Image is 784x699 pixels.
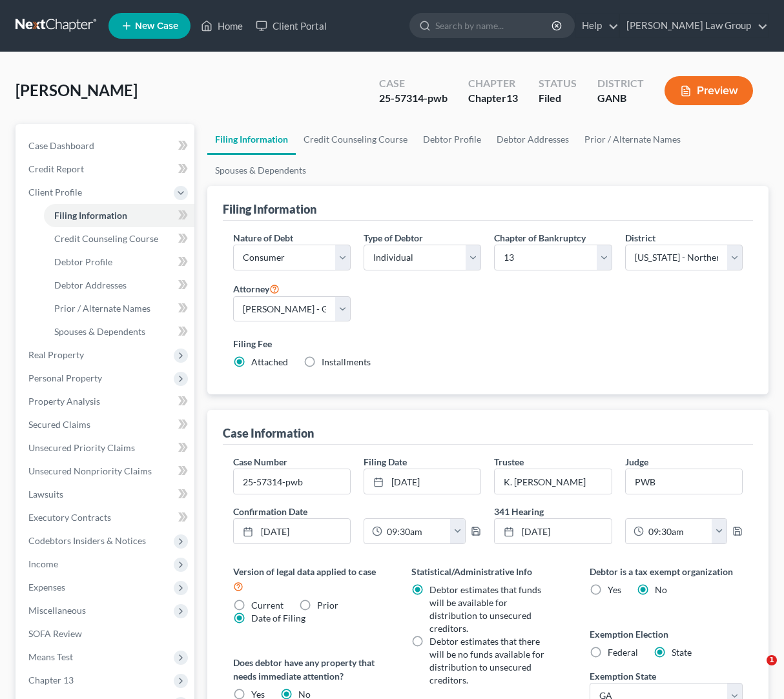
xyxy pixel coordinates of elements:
a: Case Dashboard [18,134,194,157]
label: Type of Debtor [364,231,423,245]
a: Home [194,14,249,37]
label: Filing Date [364,455,407,469]
input: Enter case number... [234,469,350,494]
span: Debtor Profile [54,256,112,267]
span: 1 [767,655,777,665]
label: District [625,231,655,245]
span: Date of Filing [251,613,305,623]
label: Trustee [494,455,524,469]
span: Prior [317,600,338,611]
span: Debtor estimates that funds will be available for distribution to unsecured creditors. [429,584,541,634]
span: Codebtors Insiders & Notices [28,535,146,546]
span: Attached [251,356,288,367]
label: Chapter of Bankruptcy [494,231,586,245]
span: Lawsuits [28,489,63,500]
button: Preview [665,76,753,105]
span: Case Dashboard [28,140,94,151]
a: Debtor Addresses [489,124,577,155]
a: Unsecured Priority Claims [18,436,194,460]
span: State [672,647,692,658]
span: Expenses [28,582,65,593]
span: Means Test [28,651,73,662]
div: Filing Information [223,201,316,217]
span: Credit Report [28,163,84,174]
label: Exemption Election [590,627,742,641]
span: Current [251,600,284,611]
a: Credit Report [18,157,194,181]
label: Does debtor have any property that needs immediate attention? [233,656,386,683]
a: Secured Claims [18,413,194,436]
span: Real Property [28,349,84,360]
input: -- : -- [644,519,712,543]
span: Credit Counseling Course [54,233,158,244]
a: Prior / Alternate Names [44,297,194,320]
a: Property Analysis [18,390,194,413]
label: Judge [625,455,648,469]
div: 25-57314-pwb [379,91,448,106]
a: Filing Information [44,204,194,227]
span: Federal [608,647,638,658]
label: Confirmation Date [227,505,488,518]
span: No [655,584,667,595]
span: New Case [135,21,178,31]
label: Nature of Debt [233,231,293,245]
span: Property Analysis [28,396,100,407]
span: Unsecured Nonpriority Claims [28,465,152,476]
span: Prior / Alternate Names [54,303,150,314]
a: Unsecured Nonpriority Claims [18,460,194,483]
span: Debtor Addresses [54,279,127,290]
span: Unsecured Priority Claims [28,442,135,453]
div: Status [539,76,577,91]
a: Help [575,14,619,37]
span: [PERSON_NAME] [15,81,138,99]
label: Debtor is a tax exempt organization [590,565,742,578]
a: Credit Counseling Course [44,227,194,250]
input: Search by name... [435,14,553,37]
input: -- [626,469,742,494]
span: Installments [322,356,371,367]
a: [PERSON_NAME] Law Group [620,14,768,37]
div: GANB [597,91,644,106]
label: Filing Fee [233,337,743,350]
a: Client Portal [249,14,333,37]
a: Filing Information [207,124,296,155]
input: -- : -- [382,519,451,543]
a: [DATE] [234,519,350,543]
label: Statistical/Administrative Info [411,565,564,578]
label: Case Number [233,455,287,469]
a: Spouses & Dependents [44,320,194,343]
label: Attorney [233,281,280,296]
label: 341 Hearing [488,505,749,518]
span: Debtor estimates that there will be no funds available for distribution to unsecured creditors. [429,636,544,685]
iframe: Intercom live chat [740,655,771,686]
span: Income [28,558,58,569]
div: Filed [539,91,577,106]
span: Chapter 13 [28,674,74,685]
div: Chapter [468,91,518,106]
input: -- [495,469,611,494]
a: SOFA Review [18,622,194,645]
span: Personal Property [28,372,102,383]
label: Version of legal data applied to case [233,565,386,594]
span: 13 [506,92,518,104]
div: Case Information [223,425,314,441]
span: SOFA Review [28,628,82,639]
span: Executory Contracts [28,512,111,523]
a: [DATE] [495,519,611,543]
a: Debtor Addresses [44,274,194,297]
span: Client Profile [28,187,82,198]
a: Executory Contracts [18,506,194,529]
span: Filing Information [54,210,127,221]
span: Spouses & Dependents [54,326,145,337]
span: Secured Claims [28,419,90,430]
a: [DATE] [364,469,480,494]
div: District [597,76,644,91]
div: Case [379,76,448,91]
a: Credit Counseling Course [296,124,415,155]
div: Chapter [468,76,518,91]
span: Yes [608,584,621,595]
a: Lawsuits [18,483,194,506]
a: Debtor Profile [415,124,489,155]
a: Debtor Profile [44,250,194,274]
label: Exemption State [590,669,656,683]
